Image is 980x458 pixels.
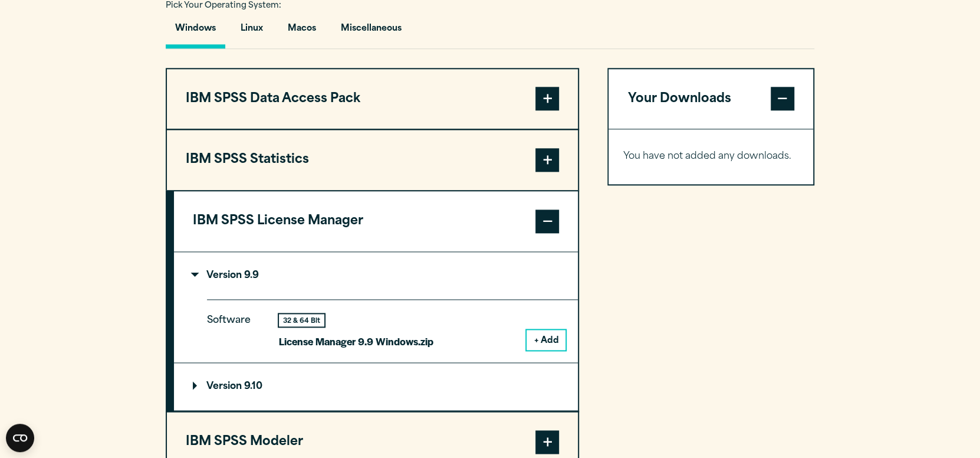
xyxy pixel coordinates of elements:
button: Windows [166,15,225,48]
button: Miscellaneous [331,15,411,48]
summary: Version 9.10 [174,363,578,410]
div: IBM SPSS License Manager [174,251,578,411]
button: Macos [278,15,325,48]
p: You have not added any downloads. [623,148,798,165]
summary: Version 9.9 [174,252,578,299]
button: IBM SPSS Statistics [167,130,578,190]
button: Your Downloads [609,69,813,129]
p: Software [207,312,260,341]
p: License Manager 9.9 Windows.zip [279,333,433,350]
button: Open CMP widget [6,424,34,452]
button: + Add [527,330,565,350]
button: IBM SPSS License Manager [174,191,578,251]
button: IBM SPSS Data Access Pack [167,69,578,129]
p: Version 9.10 [193,382,262,391]
button: Linux [231,15,272,48]
span: Pick Your Operating System: [166,2,281,9]
p: Version 9.9 [193,271,259,280]
div: 32 & 64 Bit [279,314,324,326]
div: Your Downloads [609,129,813,184]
